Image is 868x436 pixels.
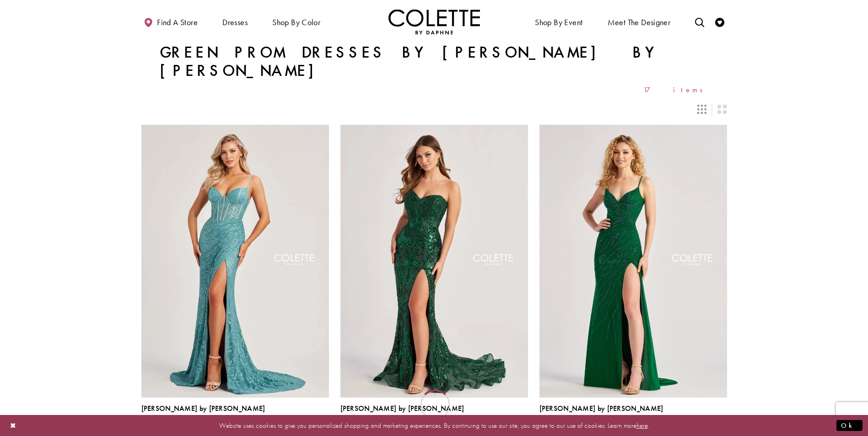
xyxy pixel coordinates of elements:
[539,404,663,424] div: Colette by Daphne Style No. CL8510
[5,417,21,433] button: Close Dialog
[160,43,709,80] h1: Green Prom Dresses by [PERSON_NAME] by [PERSON_NAME]
[136,99,733,119] div: Layout Controls
[340,125,528,397] a: Visit Colette by Daphne Style No. CL8440 Page
[157,18,198,27] span: Find a store
[643,86,709,94] span: 17 items
[535,18,582,27] span: Shop By Event
[836,420,863,431] button: Submit Dialog
[636,420,648,430] a: here
[388,9,480,34] img: Colette by Daphne
[539,404,663,413] span: [PERSON_NAME] by [PERSON_NAME]
[340,404,464,424] div: Colette by Daphne Style No. CL8440
[141,404,265,424] div: Colette by Daphne Style No. CL8405
[605,9,673,34] a: Meet the designer
[220,9,250,34] span: Dresses
[272,18,320,27] span: Shop by color
[222,18,248,27] span: Dresses
[539,125,727,397] a: Visit Colette by Daphne Style No. CL8510 Page
[340,404,464,413] span: [PERSON_NAME] by [PERSON_NAME]
[141,9,200,34] a: Find a store
[141,125,329,397] a: Visit Colette by Daphne Style No. CL8405 Page
[608,18,671,27] span: Meet the designer
[533,9,585,34] span: Shop By Event
[693,9,706,34] a: Toggle search
[713,9,727,34] a: Check Wishlist
[141,404,265,413] span: [PERSON_NAME] by [PERSON_NAME]
[717,105,727,114] span: Switch layout to 2 columns
[697,105,706,114] span: Switch layout to 3 columns
[388,9,480,34] a: Visit Home Page
[66,419,802,431] p: Website uses cookies to give you personalized shopping and marketing experiences. By continuing t...
[270,9,323,34] span: Shop by color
